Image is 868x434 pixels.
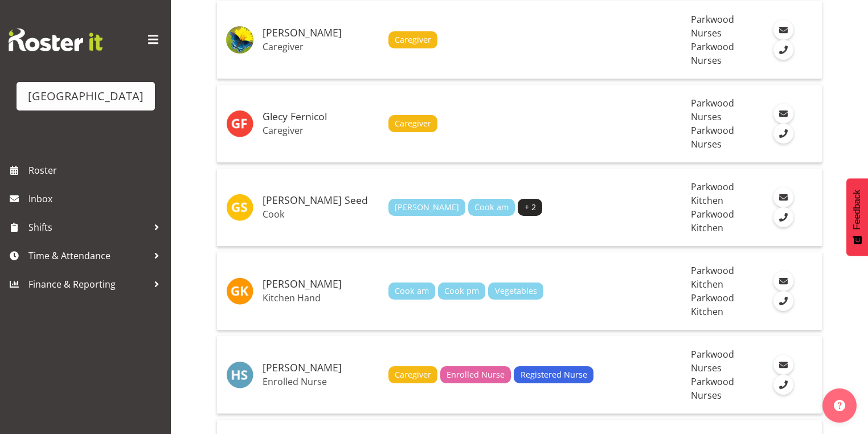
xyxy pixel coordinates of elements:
[691,181,734,207] span: Parkwood Kitchen
[691,348,734,374] span: Parkwood Nurses
[773,104,793,124] a: Email Employee
[395,34,431,46] span: Caregiver
[28,247,148,264] span: Time & Attendance
[691,208,734,234] span: Parkwood Kitchen
[226,194,253,221] img: glynis-seed10806.jpg
[444,285,479,297] span: Cook pm
[474,201,509,214] span: Cook am
[263,279,379,290] h5: [PERSON_NAME]
[691,375,734,402] span: Parkwood Nurses
[395,117,431,130] span: Caregiver
[773,187,793,207] a: Email Employee
[226,26,253,54] img: gemma-hall22491374b5f274993ff8414464fec47f.png
[834,400,845,411] img: help-xxl-2.png
[395,369,431,381] span: Caregiver
[263,27,379,39] h5: [PERSON_NAME]
[395,201,459,214] span: [PERSON_NAME]
[226,277,253,305] img: guy-kierulf9545.jpg
[691,13,734,39] span: Parkwood Nurses
[773,124,793,144] a: Call Employee
[691,97,734,123] span: Parkwood Nurses
[495,285,537,297] span: Vegetables
[263,41,379,52] p: Caregiver
[263,208,379,220] p: Cook
[691,40,734,67] span: Parkwood Nurses
[773,375,793,395] a: Call Employee
[773,20,793,40] a: Email Employee
[263,362,379,374] h5: [PERSON_NAME]
[525,201,536,214] span: + 2
[28,88,144,105] div: [GEOGRAPHIC_DATA]
[773,291,793,311] a: Call Employee
[263,125,379,136] p: Caregiver
[395,285,429,297] span: Cook am
[773,207,793,227] a: Call Employee
[263,195,379,206] h5: [PERSON_NAME] Seed
[852,190,862,230] span: Feedback
[521,369,587,381] span: Registered Nurse
[263,376,379,387] p: Enrolled Nurse
[773,271,793,291] a: Email Employee
[691,124,734,150] span: Parkwood Nurses
[9,28,103,51] img: Rosterit website logo
[28,219,148,236] span: Shifts
[773,355,793,375] a: Email Employee
[28,190,165,207] span: Inbox
[447,369,505,381] span: Enrolled Nurse
[263,111,379,122] h5: Glecy Fernicol
[846,178,868,256] button: Feedback - Show survey
[28,276,148,293] span: Finance & Reporting
[226,110,253,137] img: glecy-fernicol11914.jpg
[691,264,734,290] span: Parkwood Kitchen
[691,292,734,318] span: Parkwood Kitchen
[28,162,165,179] span: Roster
[773,40,793,60] a: Call Employee
[263,292,379,304] p: Kitchen Hand
[226,361,253,388] img: hayley-stoebener5501.jpg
